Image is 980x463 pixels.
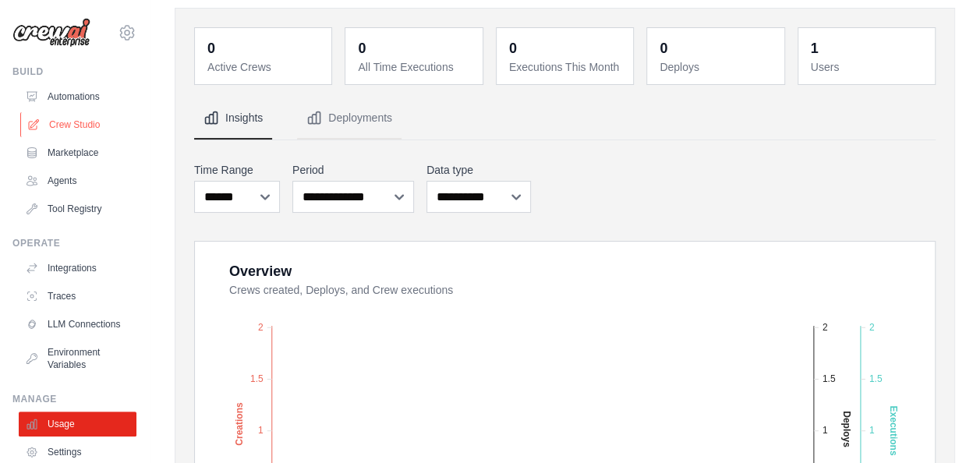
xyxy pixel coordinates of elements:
[811,59,925,75] dt: Users
[869,425,875,436] tspan: 1
[19,312,136,337] a: LLM Connections
[229,260,292,282] div: Overview
[19,340,136,377] a: Environment Variables
[194,97,936,140] nav: Tabs
[358,59,472,75] dt: All Time Executions
[292,162,414,178] label: Period
[250,373,264,384] tspan: 1.5
[258,322,264,333] tspan: 2
[19,168,136,193] a: Agents
[19,84,136,109] a: Automations
[660,37,667,59] div: 0
[229,282,916,298] dt: Crews created, Deploys, and Crew executions
[12,65,136,78] div: Build
[297,97,402,140] button: Deployments
[660,59,774,75] dt: Deploys
[823,322,828,333] tspan: 2
[358,37,366,59] div: 0
[19,196,136,221] a: Tool Registry
[194,97,272,140] button: Insights
[509,37,517,59] div: 0
[19,412,136,436] a: Usage
[841,411,852,447] text: Deploys
[823,373,836,384] tspan: 1.5
[509,59,624,75] dt: Executions This Month
[12,393,136,405] div: Manage
[426,162,531,178] label: Data type
[19,256,136,281] a: Integrations
[811,37,819,59] div: 1
[258,425,264,436] tspan: 1
[869,373,883,384] tspan: 1.5
[12,237,136,249] div: Operate
[207,37,215,59] div: 0
[20,112,138,137] a: Crew Studio
[207,59,322,75] dt: Active Crews
[194,162,280,178] label: Time Range
[12,18,90,48] img: Logo
[19,284,136,309] a: Traces
[234,402,245,446] text: Creations
[823,425,828,436] tspan: 1
[869,322,875,333] tspan: 2
[19,140,136,165] a: Marketplace
[888,406,899,456] text: Executions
